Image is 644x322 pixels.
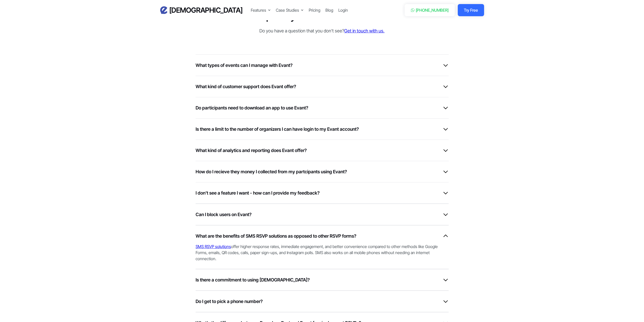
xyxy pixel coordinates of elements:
[196,190,320,196] h6: I don't see a feature I want - how can I provide my feedback?
[196,83,296,90] h6: What kind of customer support does Evant offer?
[276,7,304,13] div: Case Studies
[196,104,308,111] h6: Do participants need to download an app to use Evant?
[196,147,307,154] h6: What kind of analytics and reporting does Evant offer?
[196,168,347,175] h6: How do I recieve they money I collected from my partcipants using Evant?
[416,7,449,13] div: [PHONE_NUMBER]
[169,6,243,15] h3: [DEMOGRAPHIC_DATA]
[251,7,266,13] div: Features
[338,7,348,13] a: Login
[405,4,455,16] a: [PHONE_NUMBER]
[458,4,484,16] a: Try Free
[196,276,310,283] h6: Is there a commitment to using [DEMOGRAPHIC_DATA]?
[160,6,243,15] a: home
[251,7,271,13] div: Features
[309,7,320,13] a: Pricing
[196,239,444,262] div: offer higher response rates, immediate engagement, and better convenience compared to other metho...
[196,244,231,249] a: SMS RSVP solutions
[247,27,396,34] div: Do you have a question that you don't see?
[196,211,252,218] h6: Can I block users on Evant?
[196,298,263,305] h6: Do I get to pick a phone number?
[344,28,384,33] a: Get in touch with us.
[196,62,293,69] h6: What types of events can I manage with Evant?
[276,7,299,13] div: Case Studies
[325,7,333,13] a: Blog
[196,233,356,239] h6: What are the benefits of SMS RSVP solutions as opposed to other RSVP forms?
[196,126,359,132] h6: Is there a limit to the number of organizers I can have login to my Evant account?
